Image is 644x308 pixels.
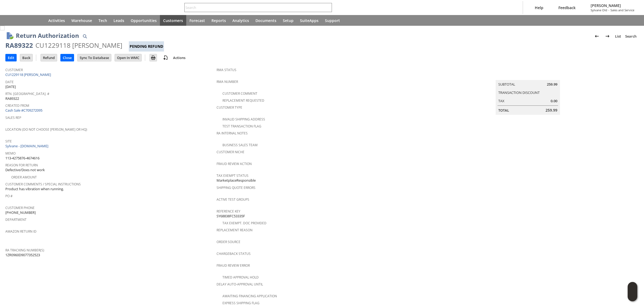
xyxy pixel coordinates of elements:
[222,221,266,225] a: Tax Exempt. Doc Provided
[222,143,258,147] a: Business Sales Team
[496,71,560,80] caption: Summary
[68,15,95,26] a: Warehouse
[98,18,107,23] span: Tech
[325,18,340,23] span: Support
[5,252,40,258] span: 1ZR0960D9077352523
[16,31,79,40] h1: Return Authorization
[115,54,141,61] input: Open In WMC
[32,15,45,26] a: Home
[591,8,607,12] span: Sylvane Old
[217,178,256,183] span: MarketplaceResponsible
[95,15,110,26] a: Tech
[547,82,557,87] span: 259.99
[10,17,16,24] svg: Recent Records
[217,79,238,84] a: RMA Number
[163,18,183,23] span: Customers
[41,54,57,61] input: Refund
[82,33,88,39] img: Quick Find
[222,98,264,103] a: Replacement Requested
[20,54,32,61] input: Back
[217,131,248,135] a: RA Internal Notes
[546,108,557,113] span: 259.99
[252,15,280,26] a: Documents
[217,282,263,287] a: Delay Auto-Approval Until
[217,263,250,268] a: Fraud Review Error
[186,15,208,26] a: Forecast
[5,167,45,173] span: Defective/Does not work
[6,54,16,61] input: Edit
[217,214,245,219] span: SY68838FC53335F
[535,5,543,10] span: Help
[280,15,297,26] a: Setup
[591,3,634,8] span: [PERSON_NAME]
[189,18,205,23] span: Forecast
[5,103,29,108] a: Created From
[628,292,637,302] span: Oracle Guided Learning Widget. To move around, please hold and drag
[613,32,623,41] a: List
[5,41,33,50] div: RA89322
[5,163,38,167] a: Reason For Return
[222,301,259,305] a: Express Shipping Flag
[185,4,324,11] input: Search
[5,182,81,186] a: Customer Comments / Special Instructions
[110,15,127,26] a: Leads
[222,275,259,280] a: Timed Approval Hold
[5,248,44,252] a: RA Tracking Number(s)
[217,105,242,110] a: Customer Type
[150,54,156,61] img: Print
[5,84,16,89] span: [DATE]
[283,18,294,23] span: Setup
[48,18,65,23] span: Activities
[623,32,639,41] a: Search
[131,18,157,23] span: Opportunities
[5,91,49,96] a: Rtn. [GEOGRAPHIC_DATA]. #
[5,68,23,72] a: Customer
[610,8,634,12] span: Sales and Service
[229,15,252,26] a: Analytics
[628,282,637,301] iframe: Click here to launch Oracle Guided Learning Help Panel
[232,18,249,23] span: Analytics
[5,151,16,156] a: Memo
[217,162,252,166] a: Fraud Review Action
[5,108,42,113] a: Cash Sale #C709272095
[255,18,276,23] span: Documents
[297,15,322,26] a: SuiteApps
[5,194,13,198] a: PO #
[5,217,27,222] a: Department
[129,41,164,52] div: Pending Refund
[5,144,50,148] a: Sylvane - [DOMAIN_NAME]
[217,209,240,214] a: Reference Key
[11,175,37,179] a: Order Amount
[6,15,19,26] a: Recent Records
[222,124,261,129] a: Test Transaction Flag
[608,8,609,12] span: -
[35,41,122,50] div: CU1229118 [PERSON_NAME]
[594,33,600,39] img: Previous
[217,150,244,154] a: Customer Niche
[5,156,39,161] span: 113-4275876-4674616
[5,229,36,234] a: Amazon Return ID
[222,91,257,96] a: Customer Comment
[171,55,188,60] a: Actions
[217,228,253,232] a: Replacement reason
[498,90,540,95] a: Transaction Discount
[604,33,611,39] img: Next
[217,68,236,72] a: RMA Status
[5,96,19,101] span: RA89322
[217,197,249,202] a: Active Test Groups
[5,115,21,120] a: Sales Rep
[300,18,319,23] span: SuiteApps
[551,98,557,104] span: 0.00
[5,127,87,132] a: Location (Do Not Choose [PERSON_NAME] or HQ)
[5,206,35,210] a: Customer Phone
[5,210,36,215] span: [PHONE_NUMBER]
[127,15,160,26] a: Opportunities
[61,54,74,61] input: Close
[162,54,169,61] img: add-record.svg
[71,18,92,23] span: Warehouse
[114,18,124,23] span: Leads
[5,72,52,77] a: CU1229118 [PERSON_NAME]
[558,5,576,10] span: Feedback
[5,80,14,84] a: Date
[23,17,29,24] svg: Shortcuts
